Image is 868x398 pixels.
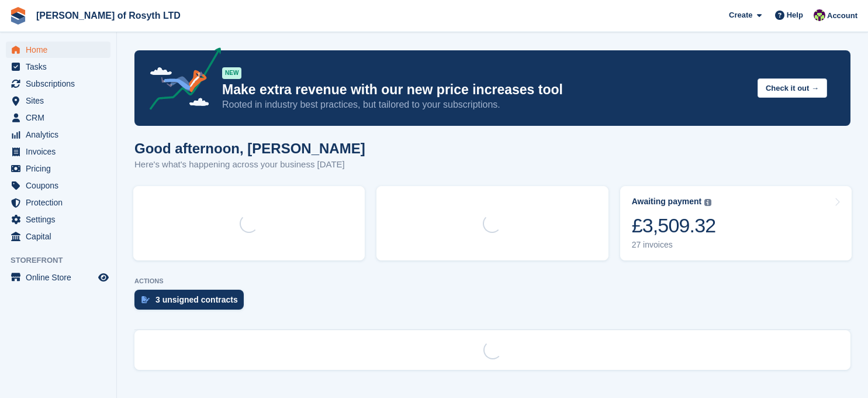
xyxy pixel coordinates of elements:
[26,126,96,143] span: Analytics
[6,177,110,194] a: menu
[222,67,241,79] div: NEW
[6,194,110,211] a: menu
[32,6,185,25] a: [PERSON_NAME] of Rosyth LTD
[155,295,238,304] div: 3 unsigned contracts
[26,59,96,75] span: Tasks
[140,47,222,114] img: price-adjustments-announcement-icon-8257ccfd72463d97f412b2fc003d46551f7dbcb40ab6d574587a9cd5c0d94...
[26,160,96,177] span: Pricing
[26,143,96,160] span: Invoices
[26,42,96,58] span: Home
[6,228,110,245] a: menu
[6,269,110,286] a: menu
[758,78,827,98] button: Check it out →
[827,10,857,22] span: Account
[632,197,702,207] div: Awaiting payment
[620,186,852,260] a: Awaiting payment £3,509.32 27 invoices
[704,199,711,206] img: icon-info-grey-7440780725fd019a000dd9b08b2336e03edf1995a4989e88bcd33f0948082b44.svg
[134,158,365,171] p: Here's what's happening across your business [DATE]
[6,92,110,109] a: menu
[96,270,110,284] a: Preview store
[6,126,110,143] a: menu
[222,81,748,98] p: Make extra revenue with our new price increases tool
[814,9,825,21] img: Nina Briggs
[26,228,96,245] span: Capital
[6,143,110,160] a: menu
[632,214,716,238] div: £3,509.32
[26,269,96,286] span: Online Store
[6,76,110,92] a: menu
[6,42,110,58] a: menu
[6,59,110,75] a: menu
[787,9,803,21] span: Help
[9,7,27,25] img: stora-icon-8386f47178a22dfd0bd8f6a31ec36ba5ce8667c1dd55bd0f319d3a0aa187defe.svg
[632,240,716,250] div: 27 invoices
[729,9,752,21] span: Create
[26,109,96,126] span: CRM
[26,177,96,194] span: Coupons
[26,211,96,228] span: Settings
[141,296,150,303] img: contract_signature_icon-13c848040528278c33f63329250d36e43548de30e8caae1d1a13099fd9432cc5.svg
[6,211,110,228] a: menu
[11,255,116,266] span: Storefront
[134,140,365,156] h1: Good afternoon, [PERSON_NAME]
[134,277,850,285] p: ACTIONS
[134,290,250,315] a: 3 unsigned contracts
[6,109,110,126] a: menu
[26,92,96,109] span: Sites
[6,160,110,177] a: menu
[26,194,96,211] span: Protection
[222,98,748,111] p: Rooted in industry best practices, but tailored to your subscriptions.
[26,76,96,92] span: Subscriptions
